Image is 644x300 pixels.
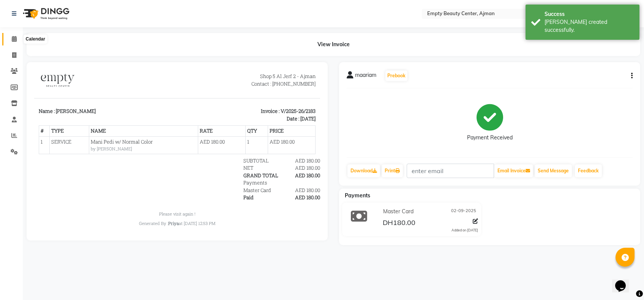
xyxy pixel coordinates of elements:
[451,208,476,216] span: 02-09-2025
[494,164,533,177] button: Email Invoice
[148,11,282,18] p: Contact : [PHONE_NUMBER]
[5,56,16,67] th: #
[16,67,55,84] td: SERVICE
[245,124,286,132] div: AED 180.00
[535,164,572,177] button: Send Message
[205,87,245,95] div: SUBTOTAL
[148,45,282,53] p: Date : [DATE]
[205,102,245,110] div: GRAND TOTAL
[205,109,245,117] div: Payments
[575,164,602,177] a: Feedback
[234,56,281,67] th: PRICE
[245,95,286,102] div: AED 180.00
[148,3,282,11] p: Shop 5 Al Jerf 2 - Ajman
[5,38,139,45] p: Name : [PERSON_NAME]
[164,56,212,67] th: RATE
[57,69,162,76] span: Mani Pedi w/ Normal Color
[5,67,16,84] td: 1
[245,87,286,95] div: AED 180.00
[382,164,403,177] a: Print
[5,141,281,147] p: Please visit again !
[164,67,212,84] td: AED 180.00
[355,71,376,82] span: maariam
[383,218,415,229] span: DH180.00
[16,56,55,67] th: TYPE
[205,95,245,102] div: NET
[148,38,282,45] p: Invoice : V/2025-26/2183
[347,164,380,177] a: Download
[545,18,634,34] div: Bill created successfully.
[27,33,640,56] div: View Invoice
[5,150,281,157] div: Generated By : at [DATE] 12:53 PM
[24,35,47,44] div: Calendar
[612,270,636,292] iframe: chat widget
[545,10,634,18] div: Success
[234,67,281,84] td: AED 180.00
[451,228,478,233] div: Added on [DATE]
[19,3,71,24] img: logo
[212,56,234,67] th: QTY
[245,102,286,110] div: AED 180.00
[385,70,407,81] button: Prebook
[383,208,414,216] span: Master Card
[205,124,245,132] div: Paid
[245,117,286,125] div: AED 180.00
[345,192,370,199] span: Payments
[407,164,494,178] input: enter email
[134,151,145,156] span: Priya
[467,134,513,142] div: Payment Received
[212,67,234,84] td: 1
[57,76,162,82] small: by [PERSON_NAME]
[209,117,237,124] span: Master Card
[55,56,164,67] th: NAME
